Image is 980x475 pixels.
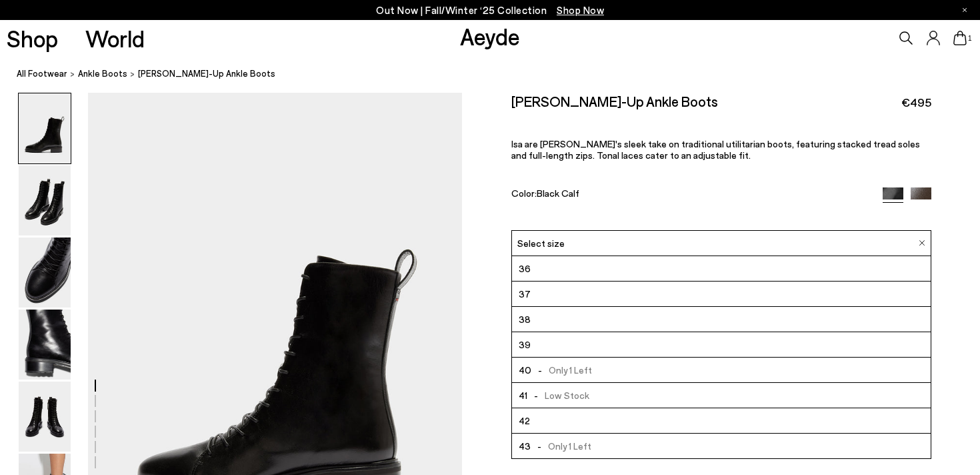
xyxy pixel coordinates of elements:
[19,238,71,308] img: Isa Lace-Up Ankle Boots - Image 3
[531,364,549,376] span: -
[519,260,531,277] span: 36
[519,387,527,404] span: 41
[519,412,530,429] span: 42
[519,438,531,454] span: 43
[537,187,579,199] span: Black Calf
[85,27,145,50] a: World
[7,27,58,50] a: Shop
[531,440,548,452] span: -
[517,236,565,250] span: Select size
[527,387,589,404] span: Low Stock
[19,382,71,452] img: Isa Lace-Up Ankle Boots - Image 5
[953,31,967,45] a: 1
[19,93,71,163] img: Isa Lace-Up Ankle Boots - Image 1
[460,22,520,50] a: Aeyde
[519,311,531,328] span: 38
[511,187,869,203] div: Color:
[78,67,127,81] a: ankle boots
[519,336,531,353] span: 39
[376,2,604,19] p: Out Now | Fall/Winter ‘25 Collection
[967,35,973,42] span: 1
[519,286,531,302] span: 37
[17,67,67,81] a: All Footwear
[531,362,592,378] span: Only 1 Left
[19,165,71,235] img: Isa Lace-Up Ankle Boots - Image 2
[519,362,531,378] span: 40
[78,68,127,79] span: ankle boots
[531,438,591,454] span: Only 1 Left
[17,56,980,93] nav: breadcrumb
[138,67,275,81] span: [PERSON_NAME]-Up Ankle Boots
[527,390,545,401] span: -
[511,138,920,161] span: Isa are [PERSON_NAME]'s sleek take on traditional utilitarian boots, featuring stacked tread sole...
[901,94,931,111] span: €495
[19,310,71,380] img: Isa Lace-Up Ankle Boots - Image 4
[511,93,718,109] h2: [PERSON_NAME]-Up Ankle Boots
[557,4,604,16] span: Navigate to /collections/new-in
